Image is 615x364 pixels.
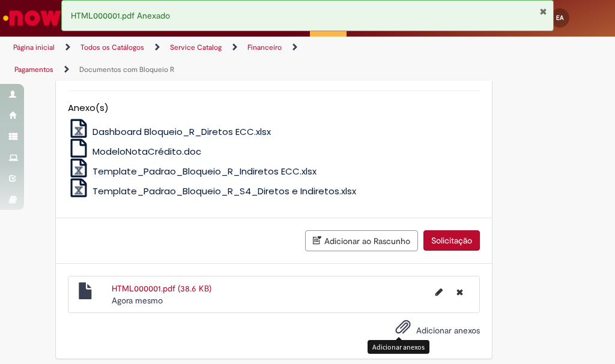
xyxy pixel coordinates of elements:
[368,340,429,354] div: Adicionar anexos
[80,43,144,52] a: Todos os Catálogos
[68,145,202,158] a: ModeloNotaCrédito.doc
[68,103,480,113] h5: Anexo(s)
[68,165,317,178] a: Template_Padrao_Bloqueio_R_Indiretos ECC.xlsx
[71,10,170,21] span: HTML000001.pdf Anexado
[247,43,282,52] a: Financeiro
[305,230,418,251] button: Adicionar ao Rascunho
[92,145,201,158] span: ModeloNotaCrédito.doc
[170,43,222,52] a: Service Catalog
[416,325,480,336] span: Adicionar anexos
[556,14,563,22] span: EA
[428,282,450,302] button: Editar nome de arquivo HTML000001.pdf
[539,7,547,16] button: Fechar Notificação
[449,282,470,302] button: Excluir HTML000001.pdf
[92,165,317,178] span: Template_Padrao_Bloqueio_R_Indiretos ECC.xlsx
[1,6,63,30] img: ServiceNow
[13,43,55,52] a: Página inicial
[92,125,271,138] span: Dashboard Bloqueio_R_Diretos ECC.xlsx
[112,295,163,306] span: Agora mesmo
[9,37,350,81] ul: Trilhas de página
[79,65,174,74] a: Documentos com Bloqueio R
[68,185,357,197] a: Template_Padrao_Bloqueio_R_S4_Diretos e Indiretos.xlsx
[423,230,480,251] button: Solicitação
[68,125,271,138] a: Dashboard Bloqueio_R_Diretos ECC.xlsx
[112,283,211,294] a: HTML000001.pdf (38.6 KB)
[92,185,356,197] span: Template_Padrao_Bloqueio_R_S4_Diretos e Indiretos.xlsx
[14,65,53,74] a: Pagamentos
[112,295,163,306] time: 30/09/2025 15:55:36
[392,316,414,344] button: Adicionar anexos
